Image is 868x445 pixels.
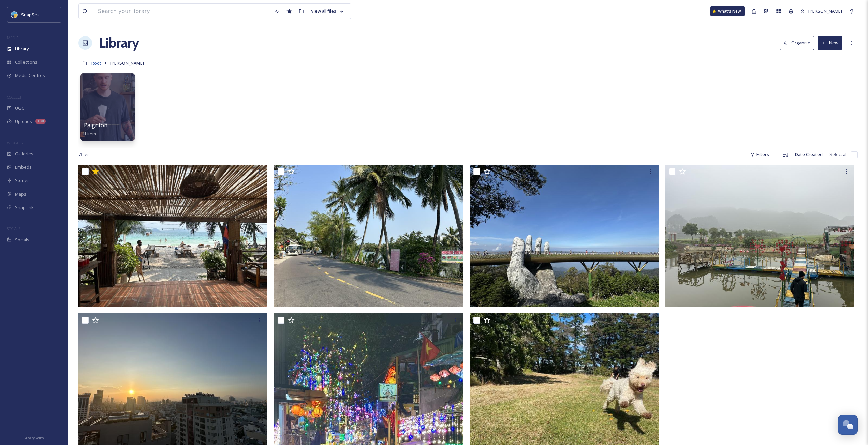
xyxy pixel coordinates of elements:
span: Privacy Policy [24,436,44,440]
span: Embeds [15,164,32,170]
img: snapsea-logo.png [11,11,18,18]
span: COLLECT [7,94,21,100]
span: 1 item [84,131,96,137]
a: [PERSON_NAME] [797,4,845,18]
span: Paignton [84,121,107,129]
span: Stories [15,177,30,184]
div: Filters [747,148,773,161]
span: Galleries [15,151,33,157]
button: New [818,36,842,50]
span: Library [15,46,29,52]
a: What's New [710,6,745,16]
span: Maps [15,191,26,197]
button: Organise [780,36,814,50]
a: Library [99,33,139,53]
span: Media Centres [15,72,45,79]
span: Socials [15,237,29,243]
div: Date Created [792,148,826,161]
a: Paignton1 item [84,122,107,137]
span: WIDGETS [7,140,23,145]
div: 130 [35,119,46,124]
span: MEDIA [7,35,19,40]
span: Select all [829,151,848,158]
a: [PERSON_NAME] [110,59,144,67]
span: SOCIALS [7,226,20,231]
img: IMG_3208.HEIC [470,165,659,307]
a: Privacy Policy [24,433,44,442]
a: Root [91,59,101,67]
span: UGC [15,105,24,112]
input: Search your library [94,4,271,19]
a: Organise [780,36,818,50]
button: Open Chat [838,415,858,435]
a: View all files [308,4,348,18]
span: [PERSON_NAME] [808,8,842,14]
img: IMG_3267.HEIC [274,165,463,307]
span: SnapSea [21,12,40,18]
span: SnapLink [15,204,34,211]
span: Collections [15,59,38,65]
img: IMG_3411.HEIC [78,165,267,307]
span: [PERSON_NAME] [110,60,144,66]
span: 7 file s [78,151,90,158]
span: Uploads [15,118,32,125]
img: IMG_3085.HEIC [665,165,854,307]
span: Root [91,60,101,66]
